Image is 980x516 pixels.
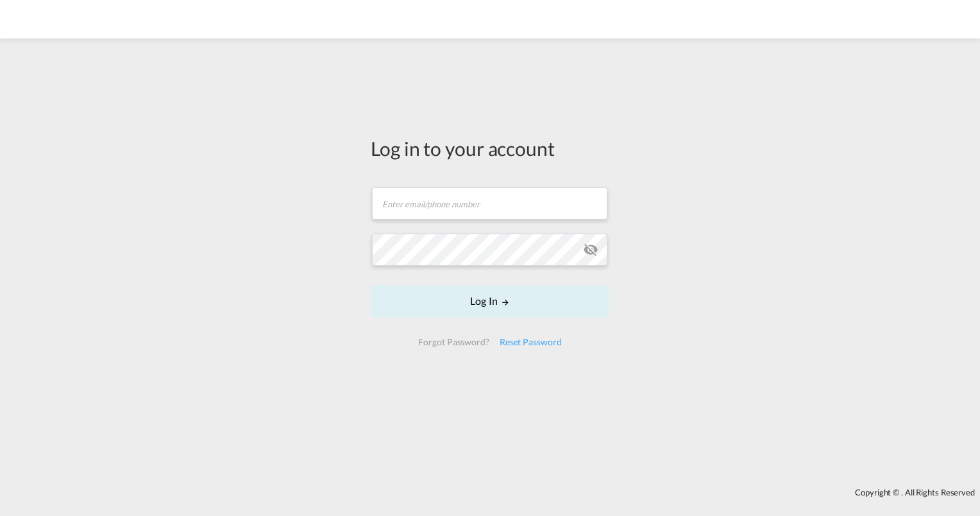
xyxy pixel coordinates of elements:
div: Log in to your account [371,135,609,162]
div: Forgot Password? [413,331,494,354]
button: LOGIN [371,285,609,317]
md-icon: icon-eye-off [583,242,598,257]
div: Reset Password [494,331,567,354]
input: Enter email/phone number [372,187,607,219]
